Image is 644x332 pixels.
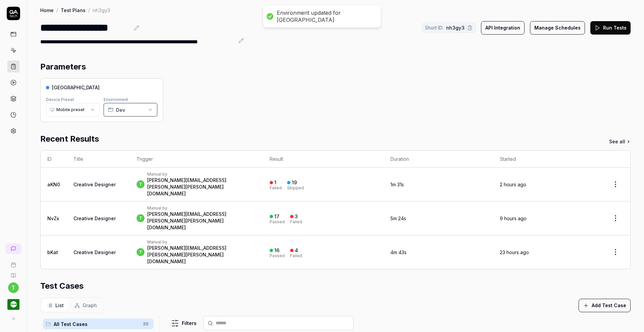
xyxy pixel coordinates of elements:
div: [PERSON_NAME][EMAIL_ADDRESS][PERSON_NAME][PERSON_NAME][DOMAIN_NAME] [147,177,256,197]
button: Pricer.com Logo [3,293,24,312]
div: [PERSON_NAME][EMAIL_ADDRESS][PERSON_NAME][PERSON_NAME][DOMAIN_NAME] [147,211,256,231]
span: 20 [140,320,151,328]
div: 16 [274,247,279,253]
th: ID [41,151,67,168]
img: Pricer.com Logo [7,298,19,311]
span: t [137,214,145,222]
div: 4 [295,247,298,253]
div: 1 [274,180,276,186]
a: aKN0 [47,182,60,187]
span: nh3gy3 [446,24,465,31]
span: List [55,302,64,309]
th: Result [263,151,384,168]
a: New conversation [5,243,21,254]
a: NvZx [47,216,59,221]
div: 3 [295,214,298,220]
div: Failed [270,186,282,190]
button: Dev [104,103,157,116]
div: 17 [274,214,279,220]
div: Mobile preset [50,105,85,114]
div: [PERSON_NAME][EMAIL_ADDRESS][PERSON_NAME][PERSON_NAME][DOMAIN_NAME] [147,245,256,265]
div: Manual by [147,205,256,211]
h2: Test Cases [40,280,84,292]
a: Creative Designer [73,182,116,187]
a: bKat [47,249,58,255]
span: Graph [83,302,97,309]
h2: Recent Results [40,133,99,145]
button: Filters [167,317,201,330]
th: Trigger [130,151,263,168]
span: Dev [116,106,125,113]
span: t [137,248,145,256]
time: 2 hours ago [500,182,526,187]
span: All Test Cases [54,321,139,328]
h2: Parameters [40,61,86,73]
time: 4m 43s [390,249,407,255]
div: Environment updated for [GEOGRAPHIC_DATA] [277,9,374,23]
th: Title [67,151,130,168]
div: 19 [292,180,297,186]
a: Creative Designer [73,249,116,255]
a: Test Plans [61,7,86,13]
div: Manual by [147,172,256,177]
button: Add Test Case [579,299,631,312]
button: Run Tests [590,21,631,35]
label: Environment [104,97,128,102]
time: 1m 31s [390,182,404,187]
button: Manage Schedules [530,21,585,35]
div: Passed [270,254,285,258]
span: t [137,180,145,188]
time: 23 hours ago [500,249,529,255]
button: Graph [69,299,102,312]
div: Passed [270,220,285,224]
a: Creative Designer [73,216,116,221]
div: Failed [290,254,302,258]
div: Skipped [287,186,304,190]
th: Started [493,151,601,168]
div: / [88,7,90,13]
time: 9 hours ago [500,216,527,221]
label: Device Preset [46,97,74,102]
button: Mobile preset [46,103,100,116]
div: / [56,7,58,13]
div: Manual by [147,239,256,245]
th: Duration [384,151,493,168]
span: Short ID: [425,24,443,31]
time: 5m 24s [390,216,406,221]
button: API Integration [481,21,525,35]
button: List [42,299,69,312]
span: [GEOGRAPHIC_DATA] [52,84,100,91]
a: Home [40,7,54,13]
div: nh3gy3 [93,7,110,13]
button: t [8,282,19,293]
a: Documentation [3,268,24,278]
a: See all [609,138,631,145]
div: Failed [290,220,302,224]
a: Book a call with us [3,257,24,268]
